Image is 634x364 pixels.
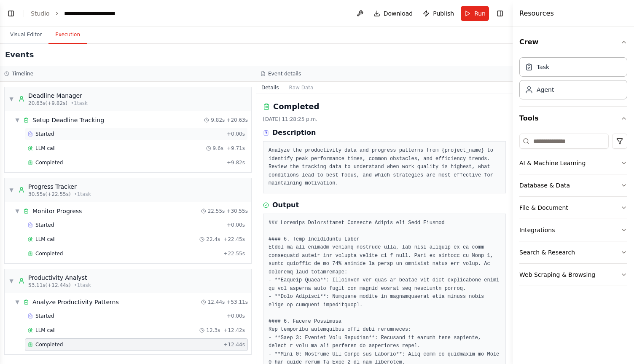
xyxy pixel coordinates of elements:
[419,6,457,21] button: Publish
[519,174,627,196] button: Database & Data
[213,145,223,152] span: 9.6s
[35,250,63,257] span: Completed
[226,299,248,305] span: + 53.11s
[35,145,56,152] span: LLM call
[208,208,225,214] span: 22.55s
[211,117,225,123] span: 9.82s
[74,282,91,289] span: • 1 task
[519,54,627,106] div: Crew
[31,9,135,18] nav: breadcrumb
[273,101,319,112] h2: Completed
[28,91,88,100] div: Deadline Manager
[28,282,71,289] span: 53.11s (+12.44s)
[263,116,506,123] div: [DATE] 11:28:25 p.m.
[9,278,14,284] span: ▼
[537,63,549,71] div: Task
[227,222,245,228] span: + 0.00s
[474,9,486,18] span: Run
[461,6,489,21] button: Run
[494,8,506,19] button: Hide right sidebar
[35,131,54,137] span: Started
[15,208,20,214] span: ▼
[272,128,316,138] h3: Description
[74,191,91,198] span: • 1 task
[227,313,245,319] span: + 0.00s
[519,30,627,54] button: Crew
[15,117,20,123] span: ▼
[519,130,627,293] div: Tools
[519,107,627,130] button: Tools
[32,298,119,306] div: Analyze Productivity Patterns
[519,219,627,241] button: Integrations
[227,159,245,166] span: + 9.82s
[32,207,82,215] div: Monitor Progress
[206,327,220,334] span: 12.3s
[268,70,301,77] h3: Event details
[519,159,586,167] div: AI & Machine Learning
[31,10,50,17] a: Studio
[370,6,416,21] button: Download
[71,100,88,107] span: • 1 task
[28,273,91,282] div: Productivity Analyst
[35,159,63,166] span: Completed
[519,226,555,234] div: Integrations
[519,264,627,286] button: Web Scraping & Browsing
[272,200,299,210] h3: Output
[35,236,56,243] span: LLM call
[519,241,627,263] button: Search & Research
[519,248,575,257] div: Search & Research
[384,9,413,18] span: Download
[227,131,245,137] span: + 0.00s
[519,197,627,219] button: File & Document
[28,182,91,191] div: Progress Tracker
[5,49,34,61] h2: Events
[256,82,284,94] button: Details
[223,327,245,334] span: + 12.42s
[519,181,570,190] div: Database & Data
[208,299,225,305] span: 12.44s
[223,250,245,257] span: + 22.55s
[227,145,245,152] span: + 9.71s
[9,187,14,193] span: ▼
[35,313,54,319] span: Started
[269,147,500,188] pre: Analyze the productivity data and progress patterns from {project_name} to identify peak performa...
[5,8,17,19] button: Show left sidebar
[226,208,248,214] span: + 30.55s
[223,341,245,348] span: + 12.44s
[519,8,554,19] h4: Resources
[519,270,595,279] div: Web Scraping & Browsing
[519,203,568,212] div: File & Document
[519,152,627,174] button: AI & Machine Learning
[206,236,220,243] span: 22.4s
[12,70,33,77] h3: Timeline
[284,82,319,94] button: Raw Data
[35,341,63,348] span: Completed
[223,236,245,243] span: + 22.45s
[35,327,56,334] span: LLM call
[35,222,54,228] span: Started
[15,299,20,305] span: ▼
[433,9,454,18] span: Publish
[48,26,87,44] button: Execution
[28,191,71,198] span: 30.55s (+22.55s)
[9,96,14,102] span: ▼
[537,86,554,94] div: Agent
[28,100,67,107] span: 20.63s (+9.82s)
[32,116,104,124] div: Setup Deadline Tracking
[3,26,48,44] button: Visual Editor
[226,117,248,123] span: + 20.63s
